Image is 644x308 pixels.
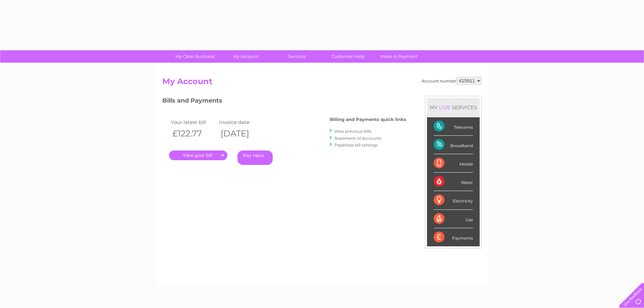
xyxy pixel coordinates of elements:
div: Mobile [434,154,473,173]
div: Account number [422,77,482,85]
th: £122.77 [169,127,217,140]
div: Telecoms [434,117,473,136]
a: Statement of Accounts [334,136,381,141]
div: Gas [434,210,473,228]
th: [DATE] [217,127,266,140]
h2: My Account [162,77,482,89]
a: Pay Here [237,150,273,165]
a: My Account [218,50,274,63]
div: Water [434,173,473,191]
a: Make A Payment [371,50,427,63]
div: Payments [434,228,473,246]
a: Customer Help [320,50,376,63]
div: Electricity [434,191,473,209]
a: My Clear Business [167,50,223,63]
a: . [169,150,227,160]
div: MY SERVICES [427,98,480,117]
h3: Bills and Payments [162,96,406,108]
a: Services [269,50,325,63]
div: Broadband [434,136,473,154]
a: View previous bills [334,129,371,134]
a: Paperless bill settings [334,142,378,147]
td: Invoice date [217,118,266,127]
td: Your latest bill [169,118,217,127]
h4: Billing and Payments quick links [330,117,406,122]
div: LIVE [438,104,452,111]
